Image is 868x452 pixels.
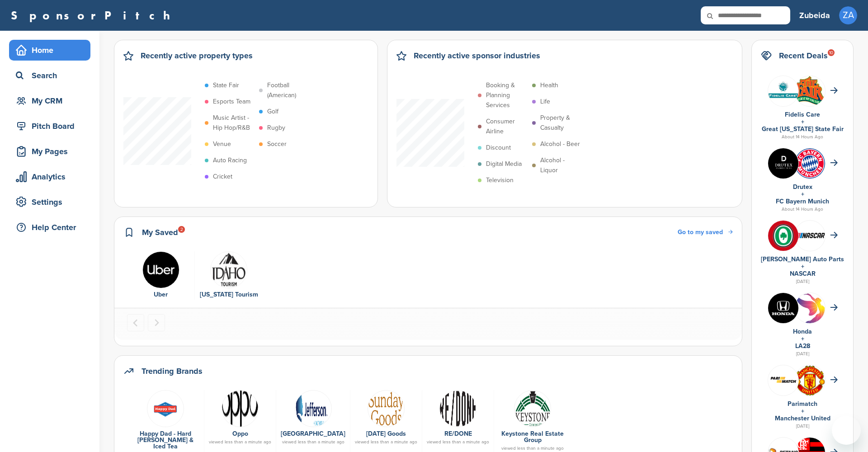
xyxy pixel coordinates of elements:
[761,205,844,213] div: About 14 Hours Ago
[514,390,551,427] img: Open uri20141112 50798 61zapu
[267,139,287,149] p: Soccer
[761,422,844,430] div: [DATE]
[14,67,90,84] div: Search
[501,430,564,444] a: Keystone Real Estate Group
[132,290,190,300] div: Uber
[761,255,844,263] a: [PERSON_NAME] Auto Parts
[281,390,345,426] a: Data
[540,139,580,149] p: Alcohol - Beer
[775,414,830,422] a: Manchester United
[761,350,844,358] div: [DATE]
[142,251,179,288] img: Uber logo
[776,198,829,205] a: FC Bayern Munich
[678,228,723,236] span: Go to my saved
[11,9,176,21] a: SponsorPitch
[199,251,258,300] a: New idaho tourism logo cropped 220x136 [US_STATE] Tourism
[137,430,193,450] a: Happy Dad - Hard [PERSON_NAME] & Iced Tea
[768,375,798,386] img: Screen shot 2018 07 10 at 12.33.29 pm
[14,169,90,185] div: Analytics
[540,113,582,133] p: Property & Casualty
[9,40,90,61] a: Home
[768,76,798,106] img: Data
[213,113,255,133] p: Music Artist - Hip Hop/R&B
[147,390,184,427] img: Group 241
[795,293,825,347] img: La 2028 olympics logo
[499,390,566,426] a: Open uri20141112 50798 61zapu
[213,155,247,165] p: Auto Racing
[295,390,332,427] img: Data
[9,65,90,86] a: Search
[762,125,844,133] a: Great [US_STATE] State Fair
[213,139,231,149] p: Venue
[213,80,239,90] p: State Fair
[439,390,476,427] img: Logo
[9,166,90,187] a: Analytics
[9,90,90,111] a: My CRM
[795,365,825,396] img: Open uri20141112 64162 1lb1st5?1415809441
[801,118,804,126] a: +
[14,143,90,160] div: My Pages
[127,314,144,331] button: Previous slide
[213,97,250,107] p: Esports Team
[9,217,90,238] a: Help Center
[141,49,253,62] h2: Recently active property types
[209,440,271,444] div: viewed less than a minute ago
[799,9,830,22] h3: Zubeida
[540,155,582,175] p: Alcohol - Liquor
[209,390,271,426] a: Data
[799,5,830,25] a: Zubeida
[486,159,522,169] p: Digital Media
[267,123,285,133] p: Rugby
[355,440,417,444] div: viewed less than a minute ago
[795,148,825,179] img: Open uri20141112 64162 1l1jknv?1415809301
[195,251,263,300] div: 2 of 2
[540,80,558,90] p: Health
[768,293,798,323] img: Kln5su0v 400x400
[427,440,489,444] div: viewed less than a minute ago
[795,76,825,106] img: Download
[486,175,514,185] p: Television
[368,390,405,427] img: Ol18 sunday goods logo
[142,365,203,377] h2: Trending Brands
[14,194,90,210] div: Settings
[213,172,232,182] p: Cricket
[801,335,804,343] a: +
[761,133,844,141] div: About 14 Hours Ago
[768,148,798,179] img: Images (4)
[414,49,540,62] h2: Recently active sponsor industries
[14,219,90,235] div: Help Center
[788,400,817,408] a: Parimatch
[9,141,90,162] a: My Pages
[795,342,810,350] a: LA28
[486,143,511,153] p: Discount
[768,221,798,251] img: V7vhzcmg 400x400
[761,278,844,286] div: [DATE]
[793,328,812,335] a: Honda
[210,251,247,288] img: New idaho tourism logo cropped 220x136
[795,233,825,238] img: 7569886e 0a8b 4460 bc64 d028672dde70
[178,226,185,233] div: 2
[232,430,248,438] a: Oppo
[427,390,489,426] a: Logo
[790,270,816,278] a: NASCAR
[540,97,550,107] p: Life
[132,390,199,426] a: Group 241
[793,183,812,191] a: Drutex
[9,116,90,137] a: Pitch Board
[366,430,406,438] a: [DATE] Goods
[444,430,472,438] a: RE/DONE
[142,226,178,239] h2: My Saved
[267,107,278,117] p: Golf
[828,49,835,56] div: 10
[127,251,195,300] div: 1 of 2
[785,111,820,118] a: Fidelis Care
[801,190,804,198] a: +
[486,80,528,110] p: Booking & Planning Services
[355,390,417,426] a: Ol18 sunday goods logo
[132,251,190,300] a: Uber logo Uber
[801,407,804,415] a: +
[281,440,345,444] div: viewed less than a minute ago
[14,93,90,109] div: My CRM
[14,42,90,58] div: Home
[499,446,566,451] div: viewed less than a minute ago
